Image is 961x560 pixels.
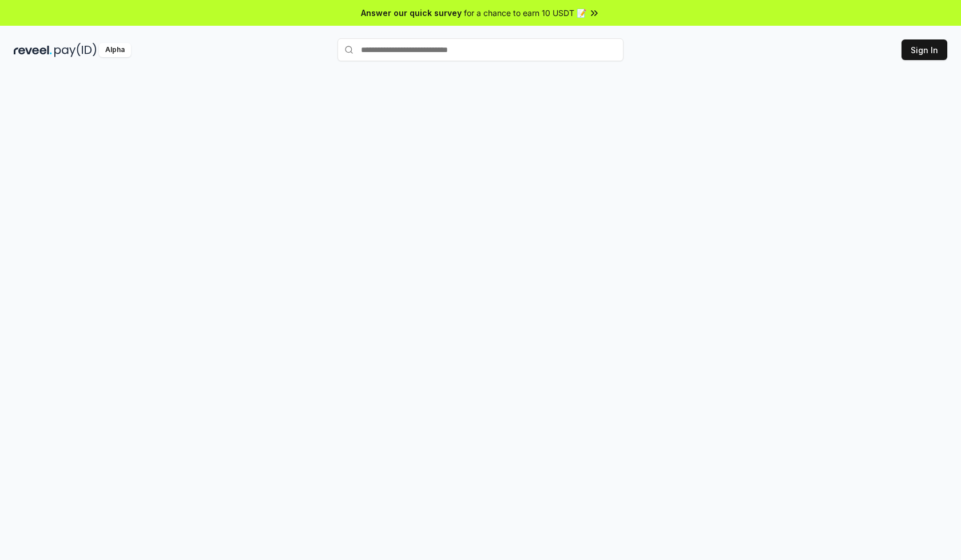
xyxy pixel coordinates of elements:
[464,7,586,19] span: for a chance to earn 10 USDT 📝
[99,43,131,57] div: Alpha
[54,43,97,57] img: pay_id
[14,43,52,57] img: reveel_dark
[361,7,462,19] span: Answer our quick survey
[902,39,947,60] button: Sign In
